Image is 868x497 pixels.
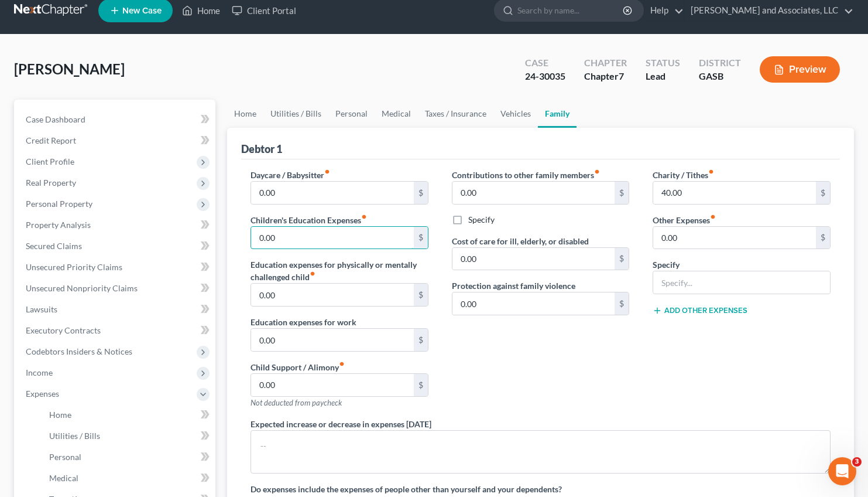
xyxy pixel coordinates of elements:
[452,280,575,292] label: Protection against family violence
[375,100,418,128] a: Medical
[468,214,495,226] label: Specify
[26,304,57,314] span: Lawsuits
[26,220,91,230] span: Property Analysis
[227,100,263,128] a: Home
[16,257,215,278] a: Unsecured Priority Claims
[594,169,600,175] i: fiber_manual_record
[40,447,215,468] a: Personal
[452,292,615,315] input: --
[653,169,714,181] label: Charity / Tithes
[653,182,816,204] input: --
[699,70,741,83] div: GASB
[324,169,330,175] i: fiber_manual_record
[122,6,162,15] span: New Case
[16,320,215,341] a: Executory Contracts
[16,215,215,236] a: Property Analysis
[310,271,315,277] i: fiber_manual_record
[414,182,428,204] div: $
[414,227,428,249] div: $
[49,431,100,441] span: Utilities / Bills
[339,361,345,367] i: fiber_manual_record
[538,100,577,128] a: Family
[26,135,76,145] span: Credit Report
[493,100,538,128] a: Vehicles
[40,404,215,425] a: Home
[584,70,627,83] div: Chapter
[16,236,215,257] a: Secured Claims
[251,361,345,373] label: Child Support / Alimony
[525,70,565,83] div: 24-30035
[525,56,565,70] div: Case
[26,346,132,356] span: Codebtors Insiders & Notices
[452,235,589,247] label: Cost of care for ill, elderly, or disabled
[361,214,367,220] i: fiber_manual_record
[414,284,428,306] div: $
[251,329,414,351] input: --
[26,389,59,399] span: Expenses
[328,100,375,128] a: Personal
[26,114,85,124] span: Case Dashboard
[26,156,74,166] span: Client Profile
[852,457,862,467] span: 3
[26,178,76,188] span: Real Property
[16,299,215,320] a: Lawsuits
[251,374,414,396] input: --
[615,182,629,204] div: $
[619,70,624,81] span: 7
[452,248,615,270] input: --
[40,425,215,447] a: Utilities / Bills
[263,100,328,128] a: Utilities / Bills
[26,199,92,209] span: Personal Property
[710,214,716,220] i: fiber_manual_record
[251,398,342,407] span: Not deducted from paycheck
[653,214,716,226] label: Other Expenses
[26,325,101,335] span: Executory Contracts
[699,56,741,70] div: District
[26,283,138,293] span: Unsecured Nonpriority Claims
[646,56,680,70] div: Status
[251,227,414,249] input: --
[251,418,431,430] label: Expected increase or decrease in expenses [DATE]
[26,367,53,377] span: Income
[615,292,629,315] div: $
[40,468,215,489] a: Medical
[16,130,215,151] a: Credit Report
[241,142,282,156] div: Debtor 1
[26,241,82,251] span: Secured Claims
[653,227,816,249] input: --
[49,452,81,462] span: Personal
[16,109,215,130] a: Case Dashboard
[708,169,714,175] i: fiber_manual_record
[414,374,428,396] div: $
[251,258,428,283] label: Education expenses for physically or mentally challenged child
[251,284,414,306] input: --
[646,70,680,83] div: Lead
[418,100,493,128] a: Taxes / Insurance
[653,306,747,315] button: Add Other Expenses
[452,182,615,204] input: --
[653,258,680,271] label: Specify
[14,60,125,77] span: [PERSON_NAME]
[760,56,840,83] button: Preview
[251,483,831,495] label: Do expenses include the expenses of people other than yourself and your dependents?
[414,329,428,351] div: $
[251,214,367,226] label: Children's Education Expenses
[615,248,629,270] div: $
[49,410,71,420] span: Home
[49,473,78,483] span: Medical
[251,182,414,204] input: --
[816,227,830,249] div: $
[816,182,830,204] div: $
[251,316,356,328] label: Education expenses for work
[16,278,215,299] a: Unsecured Nonpriority Claims
[653,271,830,294] input: Specify...
[251,169,330,181] label: Daycare / Babysitter
[584,56,627,70] div: Chapter
[452,169,600,181] label: Contributions to other family members
[828,457,856,485] iframe: Intercom live chat
[26,262,122,272] span: Unsecured Priority Claims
